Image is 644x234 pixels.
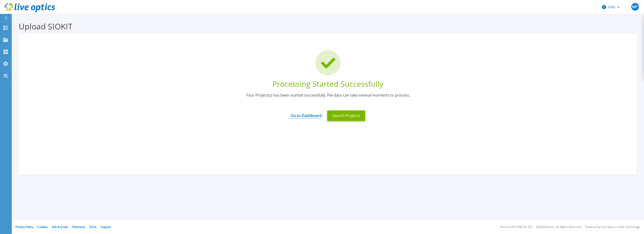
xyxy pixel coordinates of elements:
li: © 2025 Dell Inc. All Rights Reserved [536,226,581,229]
h3: Upload SIOKIT [19,21,637,32]
div: Your Project(s) has been started successfully, File data can take several moments to process. [26,93,630,104]
a: Privacy Policy [15,225,33,229]
a: Ads & Email [52,225,68,229]
a: Support [101,225,111,229]
a: Telemetry [72,225,85,229]
span: MP [632,5,638,9]
a: Go to Dashboard [291,109,322,119]
a: EULA [89,225,96,229]
li: Powered by Live Optics, a Dell Technology [585,226,640,229]
li: Version: [TECHNICAL_ID] [500,226,532,229]
div: Processing Started Successfully [26,79,630,89]
button: Search Projects [327,110,365,121]
a: Cookies [37,225,48,229]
